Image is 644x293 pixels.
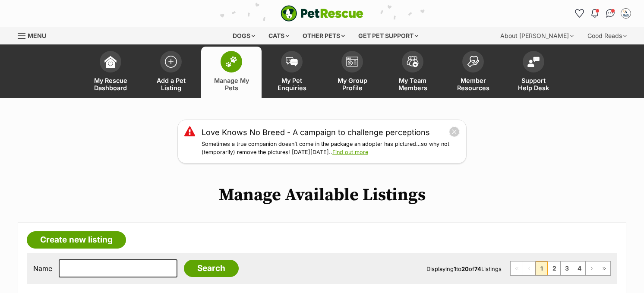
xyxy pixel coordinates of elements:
[467,56,479,67] img: member-resources-icon-8e73f808a243e03378d46382f2149f9095a855e16c252ad45f914b54edf8863c.svg
[449,126,460,137] button: close
[281,5,363,22] a: PetRescue
[454,77,492,91] span: Member Resources
[603,6,617,20] a: Conversations
[201,47,262,98] a: Manage My Pets
[573,261,585,275] a: Page 4
[581,27,633,44] div: Good Reads
[227,27,261,44] div: Dogs
[619,6,633,20] button: My account
[184,260,239,277] input: Search
[572,6,633,20] ul: Account quick links
[510,261,611,276] nav: Pagination
[523,261,535,275] span: Previous page
[443,47,503,98] a: Member Resources
[454,265,456,272] strong: 1
[346,57,358,67] img: group-profile-icon-3fa3cf56718a62981997c0bc7e787c4b2cf8bcc04b72c1350f741eb67cf2f40e.svg
[426,265,502,272] span: Displaying to of Listings
[152,77,190,91] span: Add a Pet Listing
[598,261,610,275] a: Last page
[165,56,177,68] img: add-pet-listing-icon-0afa8454b4691262ce3f59096e99ab1cd57d4a30225e0717b998d2c9b9846f56.svg
[332,149,368,155] a: Find out more
[514,77,553,91] span: Support Help Desk
[80,47,141,98] a: My Rescue Dashboard
[202,126,430,138] a: Love Knows No Breed - A campaign to challenge perceptions
[407,56,419,67] img: team-members-icon-5396bd8760b3fe7c0b43da4ab00e1e3bb1a5d9ba89233759b79545d2d3fc5d0d.svg
[297,27,351,44] div: Other pets
[606,9,615,18] img: chat-41dd97257d64d25036548639549fe6c8038ab92f7586957e7f3b1b290dea8141.svg
[382,47,443,98] a: My Team Members
[527,57,540,67] img: help-desk-icon-fdf02630f3aa405de69fd3d07c3f3aa587a6932b1a1747fa1d2bba05be0121f9.svg
[286,57,298,66] img: pet-enquiries-icon-7e3ad2cf08bfb03b45e93fb7055b45f3efa6380592205ae92323e6603595dc1f.svg
[586,261,598,275] a: Next page
[27,231,126,249] a: Create new listing
[333,77,372,91] span: My Group Profile
[461,265,469,272] strong: 20
[33,265,52,272] label: Name
[393,77,432,91] span: My Team Members
[225,56,237,67] img: manage-my-pets-icon-02211641906a0b7f246fdf0571729dbe1e7629f14944591b6c1af311fb30b64b.svg
[272,77,311,91] span: My Pet Enquiries
[622,9,630,18] img: Megan Ostwald profile pic
[591,9,598,18] img: notifications-46538b983faf8c2785f20acdc204bb7945ddae34d4c08c2a6579f10ce5e182be.svg
[18,27,52,43] a: Menu
[548,261,560,275] a: Page 2
[262,47,322,98] a: My Pet Enquiries
[104,56,117,68] img: dashboard-icon-eb2f2d2d3e046f16d808141f083e7271f6b2e854fb5c12c21221c1fb7104beca.svg
[202,140,460,157] p: Sometimes a true companion doesn’t come in the package an adopter has pictured…so why not (tempor...
[536,261,548,275] span: Page 1
[281,5,363,22] img: logo-e224e6f780fb5917bec1dbf3a21bbac754714ae5b6737aabdf751b685950b380.svg
[572,6,586,20] a: Favourites
[141,47,201,98] a: Add a Pet Listing
[212,77,251,91] span: Manage My Pets
[474,265,481,272] strong: 74
[91,77,130,91] span: My Rescue Dashboard
[503,47,564,98] a: Support Help Desk
[322,47,382,98] a: My Group Profile
[561,261,573,275] a: Page 3
[28,32,46,39] span: Menu
[494,27,580,44] div: About [PERSON_NAME]
[588,6,602,20] button: Notifications
[511,261,523,275] span: First page
[262,27,295,44] div: Cats
[352,27,424,44] div: Get pet support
